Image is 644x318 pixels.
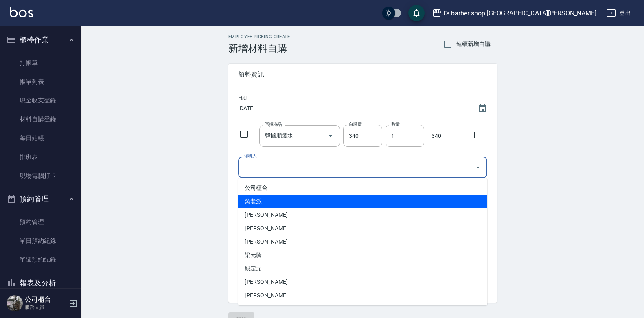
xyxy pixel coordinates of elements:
div: J’s barber shop [GEOGRAPHIC_DATA][PERSON_NAME] [442,8,596,18]
span: 領料資訊 [238,70,487,78]
a: 現金收支登錄 [3,91,78,110]
li: 段定元 [238,262,487,275]
h3: 新增材料自購 [228,43,290,54]
li: [PERSON_NAME] [238,289,487,302]
label: 選擇商品 [265,122,282,128]
button: 報表及分析 [3,272,78,294]
li: [PERSON_NAME] [238,235,487,248]
label: 領料人 [244,153,256,159]
button: 預約管理 [3,188,78,209]
button: Choose date, selected date is 2025-10-07 [473,99,492,118]
li: 吳老派 [238,195,487,208]
button: Open [324,129,337,142]
img: Person [7,295,23,311]
button: J’s barber shop [GEOGRAPHIC_DATA][PERSON_NAME] [429,5,600,22]
li: 公司櫃台 [238,181,487,195]
a: 每日結帳 [3,129,78,148]
a: 材料自購登錄 [3,110,78,129]
li: [PERSON_NAME] [238,222,487,235]
button: 登出 [603,6,634,21]
button: save [408,5,425,21]
img: Logo [10,7,33,17]
h2: Employee Picking Create [228,34,290,39]
h5: 公司櫃台 [25,296,66,304]
a: 單日預約紀錄 [3,231,78,250]
p: 服務人員 [25,304,66,311]
label: 日期 [238,95,247,101]
div: 合計： 340 [228,281,497,303]
p: 340 [427,132,445,140]
li: [PERSON_NAME] [238,208,487,222]
a: 單週預約紀錄 [3,250,78,269]
button: Close [471,161,484,174]
input: YYYY/MM/DD [238,102,469,115]
a: 排班表 [3,148,78,166]
a: 預約管理 [3,213,78,231]
label: 數量 [391,121,400,127]
li: 梁元騰 [238,248,487,262]
button: 櫃檯作業 [3,29,78,50]
a: 帳單列表 [3,72,78,91]
span: 連續新增自購 [456,40,491,48]
label: 自購價 [349,121,361,127]
li: [PERSON_NAME] [238,275,487,289]
a: 打帳單 [3,54,78,72]
a: 現場電腦打卡 [3,166,78,185]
